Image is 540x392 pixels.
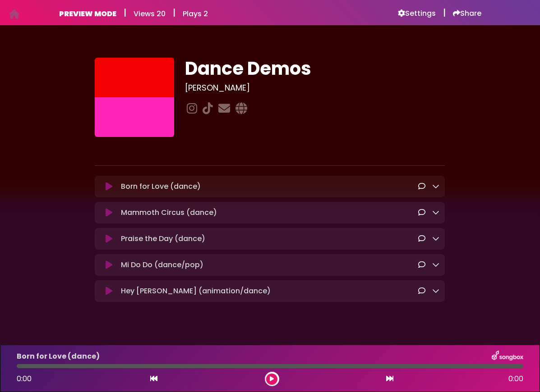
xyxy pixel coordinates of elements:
[443,7,446,18] h5: |
[453,9,481,18] a: Share
[398,9,436,18] a: Settings
[124,7,126,18] h5: |
[183,9,208,18] h6: Plays 2
[185,58,445,79] h1: Dance Demos
[59,9,116,18] h6: PREVIEW MODE
[95,58,174,137] img: gIFmjwn1QZmiNnb1iJ1w
[121,260,203,270] p: Mi Do Do (dance/pop)
[121,286,271,296] p: Hey [PERSON_NAME] (animation/dance)
[121,233,205,244] p: Praise the Day (dance)
[134,9,166,18] h6: Views 20
[121,207,217,218] p: Mammoth Circus (dance)
[121,181,201,192] p: Born for Love (dance)
[173,7,175,18] h5: |
[185,83,445,93] h3: [PERSON_NAME]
